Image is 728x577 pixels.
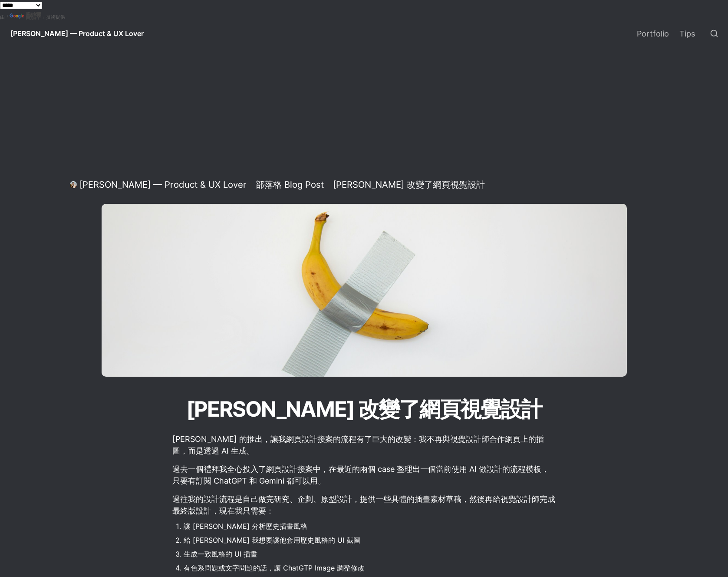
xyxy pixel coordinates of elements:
[256,179,324,190] div: 部落格 Blog Post
[70,181,77,188] img: Daniel Lee — Product & UX Lover
[171,462,557,488] p: 過去一個禮拜我全心投入了網頁設計接案中，在最近的兩個 case 整理出一個當前使用 AI 做設計的流程模板，只要有訂閱 ChatGPT 和 Gemini 都可以用。
[253,179,326,190] a: 部落格 Blog Post
[250,181,252,189] span: /
[632,21,674,46] a: Portfolio
[10,29,144,38] span: [PERSON_NAME] — Product & UX Lover
[674,21,700,46] a: Tips
[79,179,247,190] div: [PERSON_NAME] — Product & UX Lover
[67,179,249,190] a: [PERSON_NAME] — Product & UX Lover
[184,520,557,533] li: 讓 [PERSON_NAME] 分析歷史插畫風格
[184,561,557,574] li: 有色系問題或文字問題的話，讓 ChatGTP Image 調整修改
[10,13,26,20] img: Google 翻譯
[102,204,627,377] img: Nano Banana 改變了網頁視覺設計
[104,50,625,172] iframe: Advertisement
[3,21,151,46] a: [PERSON_NAME] — Product & UX Lover
[333,179,485,190] div: [PERSON_NAME] 改變了網頁視覺設計
[10,11,41,20] a: 翻譯
[184,547,557,560] li: 生成一致風格的 UI 插畫
[171,432,557,458] p: [PERSON_NAME] 的推出，讓我網頁設計接案的流程有了巨大的改變：我不再與視覺設計師合作網頁上的插圖，而是透過 AI 生成。
[184,534,557,547] li: 給 [PERSON_NAME] 我想要讓他套用歷史風格的 UI 截圖
[130,392,599,426] h1: [PERSON_NAME] 改變了網頁視覺設計
[330,179,488,190] a: [PERSON_NAME] 改變了網頁視覺設計
[327,181,329,189] span: /
[171,492,557,518] p: 過往我的設計流程是自己做完研究、企劃、原型設計，提供一些具體的插畫素材草稿，然後再給視覺設計師完成最終版設計，現在我只需要：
